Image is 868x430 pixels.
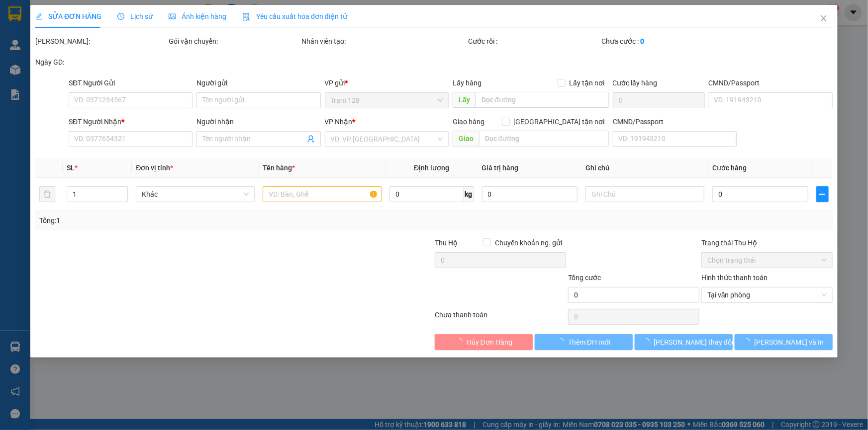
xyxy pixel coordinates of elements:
[820,14,828,22] span: close
[136,164,173,172] span: Đơn vị tính
[39,215,335,226] div: Tổng: 1
[169,12,226,20] span: Ảnh kiện hàng
[307,135,315,143] span: user-add
[755,337,824,348] span: [PERSON_NAME] và In
[414,164,449,172] span: Định lượng
[654,337,733,348] span: [PERSON_NAME] thay đổi
[557,338,568,345] span: loading
[535,334,633,350] button: Thêm ĐH mới
[467,337,512,348] span: Hủy Đơn Hàng
[464,186,474,202] span: kg
[476,92,609,108] input: Dọc đường
[810,5,838,33] button: Close
[744,338,755,345] span: loading
[435,239,458,247] span: Thu Hộ
[142,187,249,202] span: Khác
[712,164,747,172] span: Cước hàng
[35,13,42,20] span: edit
[709,77,833,88] div: CMND/Passport
[453,92,476,108] span: Lấy
[643,338,654,345] span: loading
[510,116,609,127] span: [GEOGRAPHIC_DATA] tận nơi
[453,118,484,126] span: Giao hàng
[613,116,737,127] div: CMND/Passport
[35,57,167,68] div: Ngày GD:
[242,13,250,21] img: icon
[701,274,768,282] label: Hình thức thanh toán
[39,186,55,202] button: delete
[601,36,733,47] div: Chưa cước :
[581,158,708,178] th: Ghi chú
[117,13,124,20] span: clock-circle
[585,186,704,202] input: Ghi Chú
[816,186,829,202] button: plus
[568,274,601,282] span: Tổng cước
[69,77,193,88] div: SĐT Người Gửi
[169,13,176,20] span: picture
[196,77,320,88] div: Người gửi
[67,164,75,172] span: SL
[242,12,347,20] span: Yêu cầu xuất hóa đơn điện tử
[35,36,167,47] div: [PERSON_NAME]:
[69,116,193,127] div: SĐT Người Nhận
[434,309,568,327] div: Chưa thanh toán
[707,287,827,302] span: Tại văn phòng
[302,36,467,47] div: Nhân viên tạo:
[435,334,533,350] button: Hủy Đơn Hàng
[468,36,599,47] div: Cước rồi :
[331,93,443,108] span: Trạm 128
[701,237,833,248] div: Trạng thái Thu Hộ
[263,164,295,172] span: Tên hàng
[635,334,733,350] button: [PERSON_NAME] thay đổi
[453,79,482,87] span: Lấy hàng
[566,77,609,88] span: Lấy tận nơi
[169,36,300,47] div: Gói vận chuyển:
[263,186,382,202] input: VD: Bàn, Ghế
[35,12,101,20] span: SỬA ĐƠN HÀNG
[456,338,467,345] span: loading
[196,116,320,127] div: Người nhận
[707,253,827,268] span: Chọn trạng thái
[453,131,479,146] span: Giao
[491,237,566,248] span: Chuyển khoản ng. gửi
[817,190,828,198] span: plus
[613,92,705,108] input: Cước lấy hàng
[735,334,833,350] button: [PERSON_NAME] và In
[613,79,658,87] label: Cước lấy hàng
[479,131,609,146] input: Dọc đường
[568,337,610,348] span: Thêm ĐH mới
[640,37,644,45] b: 0
[325,77,449,88] div: VP gửi
[482,164,519,172] span: Giá trị hàng
[117,12,153,20] span: Lịch sử
[325,118,353,126] span: VP Nhận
